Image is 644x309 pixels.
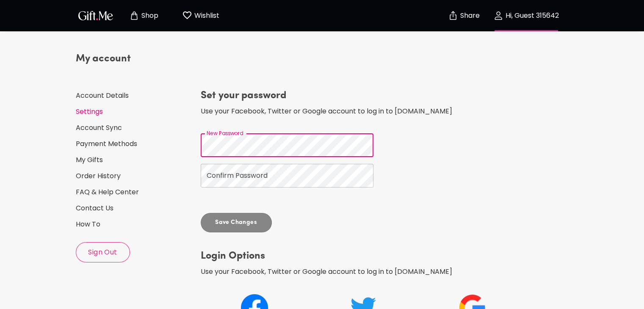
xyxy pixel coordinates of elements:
[76,139,194,149] a: Payment Methods
[449,1,479,30] button: Share
[76,91,194,100] a: Account Details
[201,249,527,263] h4: Login Options
[76,52,194,66] h4: My account
[76,242,130,262] button: Sign Out
[503,12,559,19] p: Hi, Guest 315642
[201,266,527,277] p: Use your Facebook, Twitter or Google account to log in to [DOMAIN_NAME]
[76,188,194,197] a: FAQ & Help Center
[192,10,219,21] p: Wishlist
[76,11,116,21] button: GiftMe Logo
[201,106,527,117] p: Use your Facebook, Twitter or Google account to log in to [DOMAIN_NAME]
[201,89,527,102] h4: Set your password
[448,11,458,21] img: secure
[76,171,194,181] a: Order History
[76,123,194,132] a: Account Sync
[76,248,130,257] span: Sign Out
[76,220,194,229] a: How To
[76,155,194,165] a: My Gifts
[77,9,115,22] img: GiftMe Logo
[458,12,480,19] p: Share
[177,2,224,29] button: Wishlist page
[76,204,194,213] a: Contact Us
[139,12,158,19] p: Shop
[484,2,569,29] button: Hi, Guest 315642
[121,2,167,29] button: Store page
[76,107,194,116] a: Settings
